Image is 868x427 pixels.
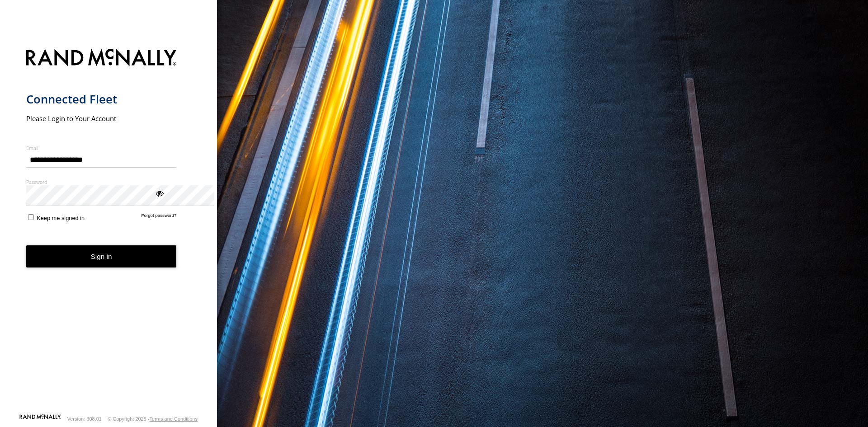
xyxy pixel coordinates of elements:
input: Keep me signed in [28,214,34,220]
a: Forgot password? [142,213,177,221]
button: Sign in [26,245,177,267]
h2: Please Login to Your Account [26,114,177,123]
h1: Connected Fleet [26,92,177,107]
div: © Copyright 2025 - [108,416,198,422]
label: Email [26,145,177,151]
a: Visit our Website [19,414,61,423]
div: ViewPassword [155,188,164,197]
div: Version: 308.01 [67,416,102,422]
label: Password [26,178,177,185]
a: Terms and Conditions [150,416,198,422]
span: Keep me signed in [37,215,85,221]
form: main [26,43,191,413]
img: Rand McNally [26,47,177,70]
